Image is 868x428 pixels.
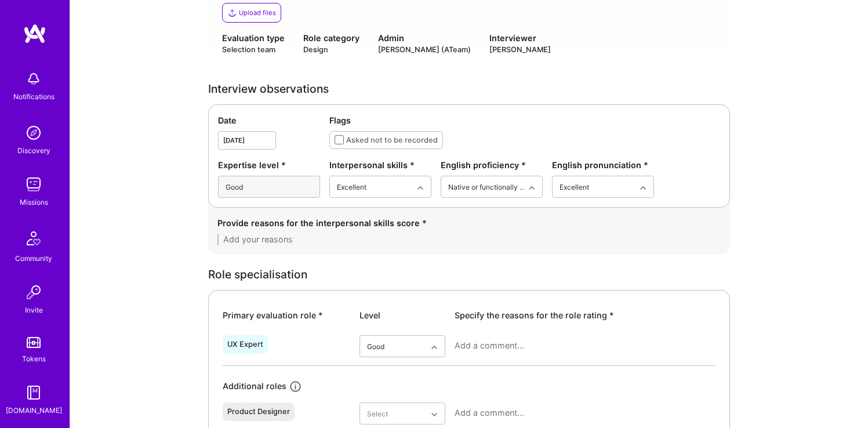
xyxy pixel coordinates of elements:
div: Specify the reasons for the role rating * [455,309,716,321]
div: Level [359,309,445,321]
div: Role specialisation [208,269,730,281]
div: Excellent [337,181,366,193]
div: Product Designer [227,407,290,416]
i: icon Upload2 [227,8,237,17]
img: discovery [22,121,45,144]
div: Discovery [17,144,50,157]
i: icon Chevron [417,185,423,191]
div: Tokens [22,353,46,365]
div: Expertise level * [218,159,320,171]
img: bell [22,67,45,90]
div: Native or functionally native [448,181,526,193]
img: logo [23,23,46,44]
div: Provide reasons for the interpersonal skills score * [217,217,721,229]
div: English pronunciation * [552,159,654,171]
div: Excellent [560,181,589,193]
img: guide book [22,381,45,404]
img: tokens [27,337,41,348]
div: Role category [303,32,359,44]
div: Additional roles [223,380,286,393]
div: Interview observations [208,83,730,95]
div: Upload files [239,8,276,17]
i: icon Chevron [431,344,437,350]
div: Missions [20,196,48,208]
i: icon Chevron [431,412,437,418]
i: icon Chevron [640,185,646,191]
img: teamwork [22,173,45,196]
div: Evaluation type [222,32,285,44]
div: Primary evaluation role * [223,309,350,321]
div: UX Expert [227,340,263,349]
div: English proficiency * [441,159,543,171]
div: Notifications [13,90,55,103]
div: Flags [329,114,720,126]
div: Invite [25,304,43,316]
div: Selection team [222,44,285,55]
div: [PERSON_NAME] [489,44,551,55]
i: icon Chevron [529,185,535,191]
div: Select [367,408,388,420]
div: Design [303,44,359,55]
img: Invite [22,281,45,304]
div: Good [367,340,384,353]
div: [DOMAIN_NAME] [6,404,62,416]
div: Date [218,114,320,126]
i: icon Info [289,380,302,393]
div: Asked not to be recorded [346,134,438,146]
div: Community [15,252,52,264]
div: Interviewer [489,32,551,44]
div: Admin [378,32,471,44]
div: [PERSON_NAME] (ATeam) [378,44,471,55]
img: Community [20,224,48,252]
div: Interpersonal skills * [329,159,431,171]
